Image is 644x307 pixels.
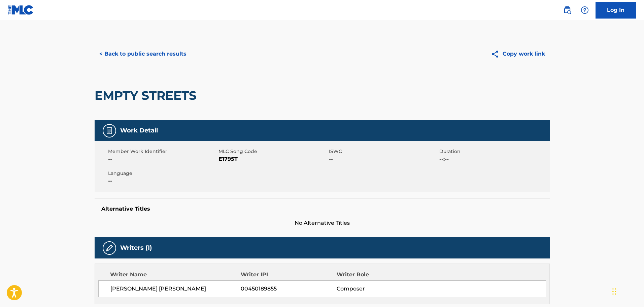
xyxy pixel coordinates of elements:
div: Help [578,3,591,17]
span: -- [108,155,217,163]
a: Log In [596,2,636,19]
img: MLC Logo [8,5,34,15]
span: No Alternative Titles [95,219,550,227]
div: Drag [612,281,616,302]
h5: Writers (1) [120,244,152,252]
img: Copy work link [491,50,503,58]
h5: Work Detail [120,127,158,134]
button: Copy work link [486,45,550,62]
span: -- [329,155,438,163]
span: -- [108,177,217,185]
img: Work Detail [105,127,113,135]
span: ISWC [329,148,438,155]
span: MLC Song Code [218,148,327,155]
h2: EMPTY STREETS [95,88,200,103]
span: Language [108,170,217,177]
div: Writer Role [337,271,424,279]
span: --:-- [439,155,548,163]
div: Writer Name [110,271,241,279]
span: 00450189855 [241,285,336,293]
a: Public Search [561,3,574,17]
div: Writer IPI [241,271,337,279]
span: E1795T [218,155,327,163]
iframe: Chat Widget [610,275,644,307]
span: Member Work Identifier [108,148,217,155]
button: < Back to public search results [95,45,191,62]
span: Duration [439,148,548,155]
img: Writers [105,244,113,252]
span: [PERSON_NAME] [PERSON_NAME] [110,285,241,293]
h5: Alternative Titles [101,206,543,212]
img: search [563,6,571,14]
span: Composer [337,285,424,293]
img: help [581,6,589,14]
